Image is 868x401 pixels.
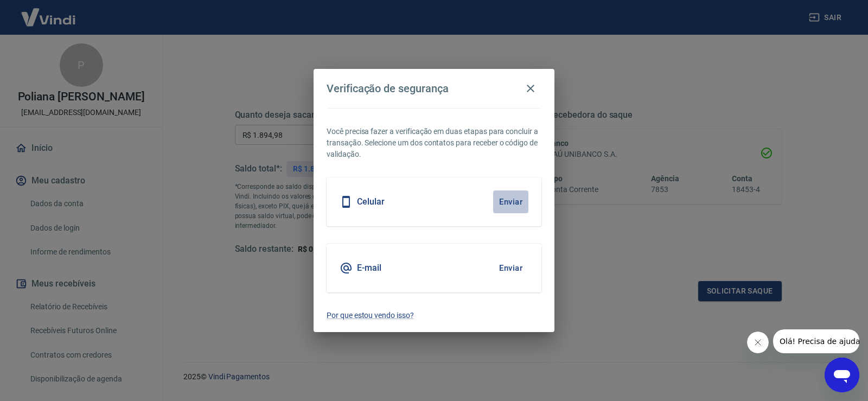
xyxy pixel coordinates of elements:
p: Você precisa fazer a verificação em duas etapas para concluir a transação. Selecione um dos conta... [327,126,541,160]
a: Por que estou vendo isso? [327,310,541,321]
span: Olá! Precisa de ajuda? [7,8,91,16]
button: Enviar [493,257,528,279]
button: Enviar [493,190,528,213]
h5: Celular [357,196,385,207]
iframe: Botão para abrir a janela de mensagens [825,358,859,392]
h4: Verificação de segurança [327,82,449,95]
iframe: Mensagem da empresa [773,329,859,353]
iframe: Fechar mensagem [747,332,769,353]
h5: E-mail [357,263,381,273]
